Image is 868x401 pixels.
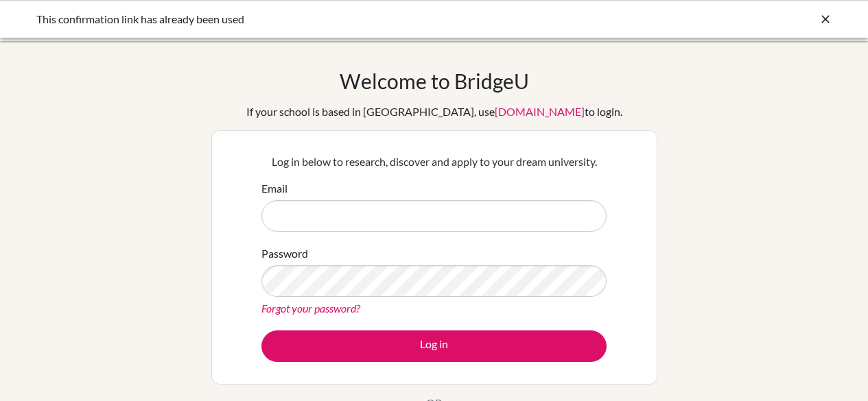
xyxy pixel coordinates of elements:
[261,330,607,362] button: Log in
[261,302,360,315] a: Forgot your password?
[246,104,622,120] div: If your school is based in [GEOGRAPHIC_DATA], use to login.
[261,180,288,197] label: Email
[495,105,585,118] a: [DOMAIN_NAME]
[261,245,308,262] label: Password
[36,11,626,27] div: This confirmation link has already been used
[261,154,607,170] p: Log in below to research, discover and apply to your dream university.
[340,69,529,93] h1: Welcome to BridgeU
